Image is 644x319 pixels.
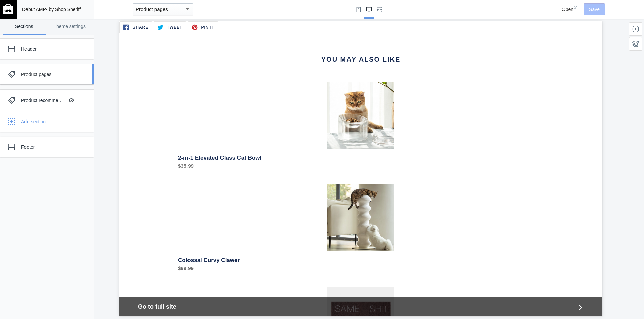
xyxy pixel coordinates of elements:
div: Header [21,46,79,52]
span: Debut AMP [22,7,46,12]
img: main-logo_60x60_white.png [3,4,13,14]
span: Tweet [47,4,63,8]
div: Add section [21,118,89,125]
span: Go to full site [18,281,456,290]
div: Product pages [21,71,79,78]
a: Theme settings [48,19,91,35]
h2: You may also like [59,34,424,42]
span: Open [562,7,573,12]
a: Sections [3,19,46,35]
span: Pin it [82,4,95,8]
span: Share [13,4,29,8]
mat-select-trigger: Product pages [136,6,168,12]
div: Product recommendations [21,97,64,104]
div: Footer [21,144,79,150]
span: - by Shop Sheriff [46,7,81,12]
button: Hide [64,93,79,108]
